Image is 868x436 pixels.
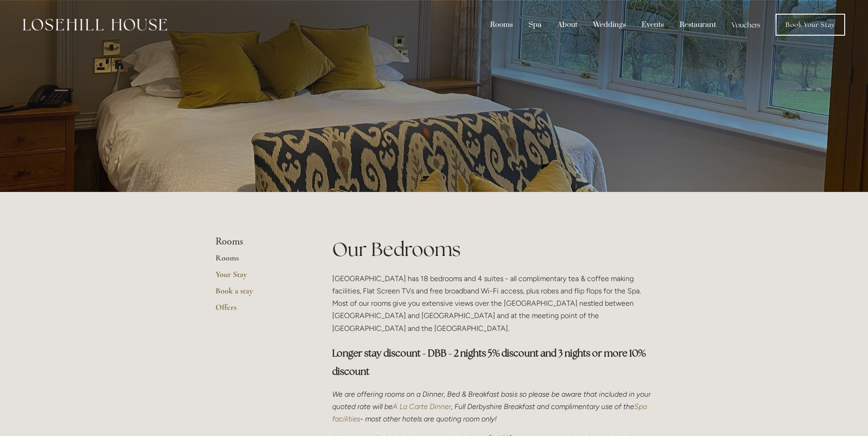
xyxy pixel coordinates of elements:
[332,390,652,411] em: We are offering rooms on a Dinner, Bed & Breakfast basis so please be aware that included in your...
[635,16,671,33] div: Events
[550,16,584,33] div: About
[776,14,845,36] a: Book Your Stay
[725,16,767,33] a: Vouchers
[393,402,451,411] a: A La Carte Dinner
[216,236,303,248] li: Rooms
[483,16,520,33] div: Rooms
[586,16,633,33] div: Weddings
[451,402,634,411] em: , Full Derbyshire Breakfast and complimentary use of the
[332,236,653,263] h1: Our Bedrooms
[216,253,303,269] a: Rooms
[332,272,653,335] p: [GEOGRAPHIC_DATA] has 18 bedrooms and 4 suites - all complimentary tea & coffee making facilities...
[332,347,647,378] strong: Longer stay discount - DBB - 2 nights 5% discount and 3 nights or more 10% discount
[23,19,167,31] img: Losehill House
[216,286,303,302] a: Book a stay
[216,269,303,286] a: Your Stay
[216,302,303,319] a: Offers
[522,16,549,33] div: Spa
[360,415,497,423] em: - most other hotels are quoting room only!
[673,16,723,33] div: Restaurant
